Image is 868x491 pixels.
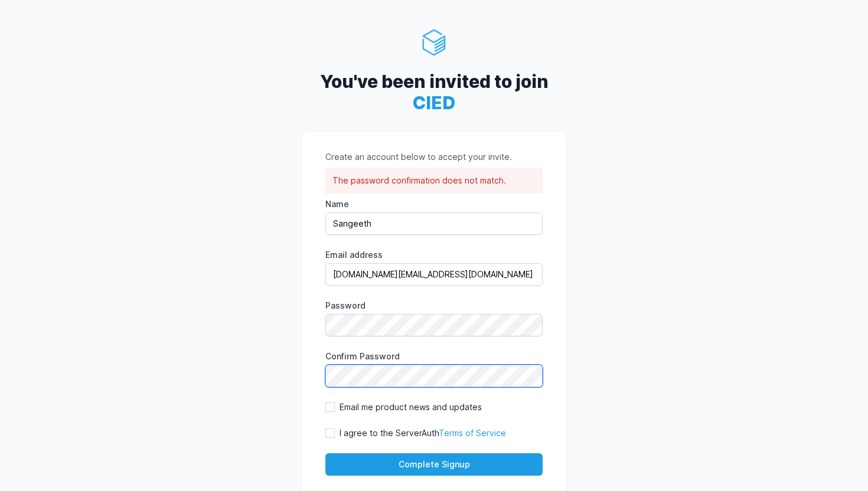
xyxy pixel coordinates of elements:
[302,71,566,113] h2: You've been invited to join
[340,401,482,413] label: Email me product news and updates
[420,28,448,57] img: ServerAuth
[325,198,543,210] label: Name
[340,427,506,439] label: I agree to the ServerAuth
[325,300,543,312] label: Password
[332,175,536,186] li: The password confirmation does not match.
[325,453,543,476] button: Complete Signup
[325,351,543,362] label: Confirm Password
[439,428,506,438] a: Terms of Service
[325,151,543,163] p: Create an account below to accept your invite.
[325,249,543,261] label: Email address
[413,92,455,113] span: CIED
